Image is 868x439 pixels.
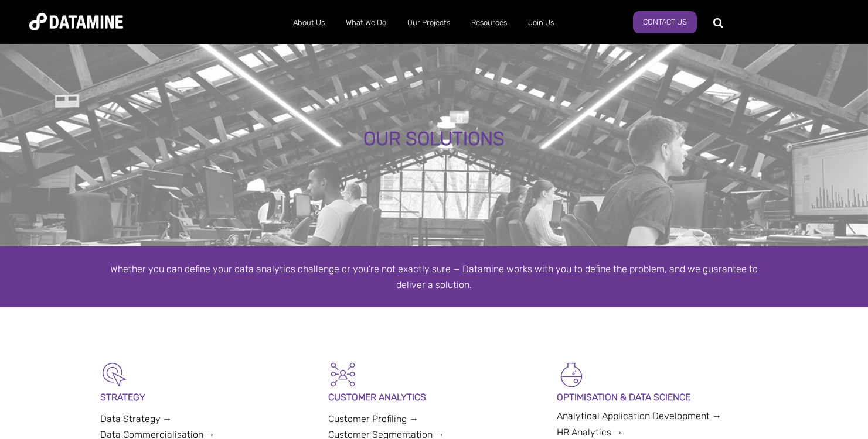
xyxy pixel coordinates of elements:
img: Datamine [29,13,123,30]
a: HR Analytics → [557,427,623,438]
a: About Us [282,8,335,38]
p: CUSTOMER ANALYTICS [328,389,540,405]
a: Customer Profiling → [328,413,418,424]
p: STRATEGY [100,389,312,405]
a: Analytical Application Development → [557,410,721,421]
a: Resources [461,8,518,38]
img: Optimisation & Data Science [557,360,586,389]
a: Data Strategy → [100,413,172,424]
a: Our Projects [397,8,461,38]
div: OUR SOLUTIONS [102,129,767,150]
a: Join Us [518,8,564,38]
a: What We Do [335,8,397,38]
img: Strategy-1 [100,360,130,389]
a: Contact Us [633,11,697,33]
div: Whether you can define your data analytics challenge or you’re not exactly sure — Datamine works ... [100,261,768,293]
img: Customer Analytics [328,360,358,389]
p: OPTIMISATION & DATA SCIENCE [557,389,768,405]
